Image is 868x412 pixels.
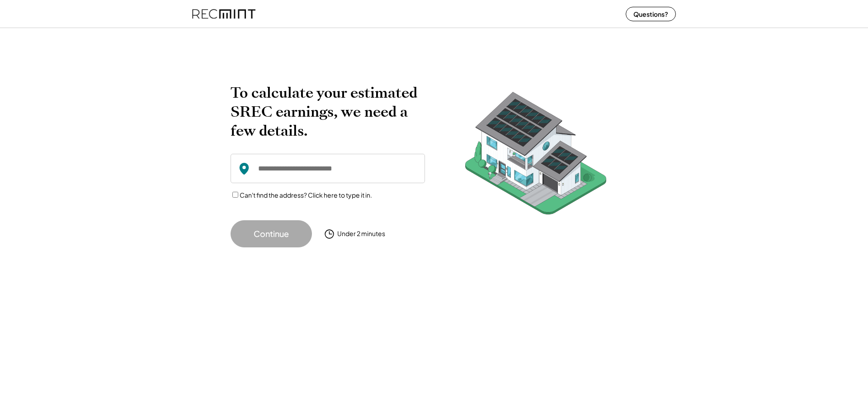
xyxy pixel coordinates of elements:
[231,83,425,140] h2: To calculate your estimated SREC earnings, we need a few details.
[448,83,624,228] img: RecMintArtboard%207.png
[337,229,385,238] div: Under 2 minutes
[192,2,255,26] img: recmint-logotype%403x%20%281%29.jpeg
[626,7,676,21] button: Questions?
[231,220,312,247] button: Continue
[240,191,372,199] label: Can't find the address? Click here to type it in.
